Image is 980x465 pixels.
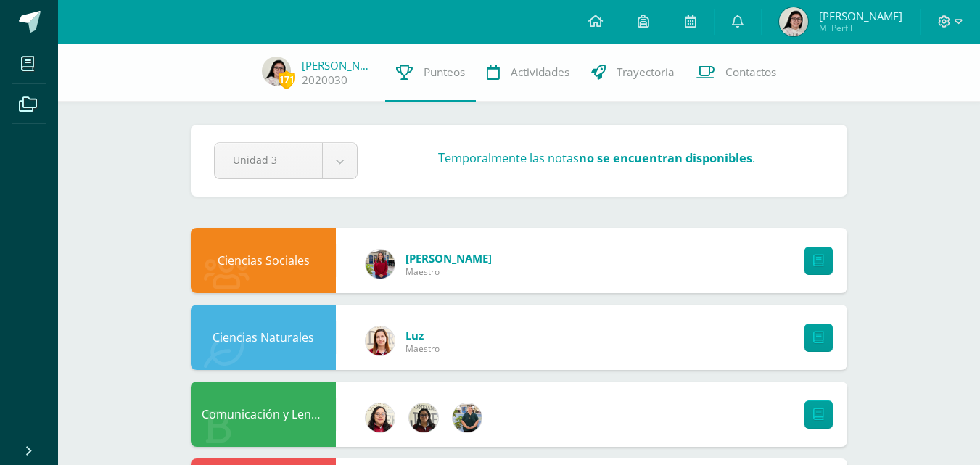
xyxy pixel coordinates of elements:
img: a9d28a2e32b851d076e117f3137066e3.png [262,57,291,86]
span: Maestro [405,342,440,355]
span: Actividades [511,65,569,80]
img: c64be9d0b6a0f58b034d7201874f2d94.png [409,403,438,432]
a: [PERSON_NAME] [302,58,374,73]
img: c6b4b3f06f981deac34ce0a071b61492.png [366,403,395,432]
a: Actividades [476,44,580,102]
div: Ciencias Naturales [191,305,336,370]
span: Mi Perfil [819,22,902,34]
img: e1f0730b59be0d440f55fb027c9eff26.png [366,250,395,279]
span: [PERSON_NAME] [819,9,902,23]
span: Maestro [405,266,492,278]
span: Trayectoria [617,65,675,80]
a: 2020030 [302,73,347,88]
a: Trayectoria [580,44,685,102]
a: Punteos [385,44,476,102]
span: Unidad 3 [233,143,304,177]
a: [PERSON_NAME] [405,251,492,266]
span: Contactos [725,65,776,80]
div: Ciencias Sociales [191,228,336,293]
img: 817ebf3715493adada70f01008bc6ef0.png [366,326,395,355]
a: Contactos [685,44,787,102]
strong: no se encuentran disponibles [579,150,752,166]
span: 171 [279,70,295,89]
img: d3b263647c2d686994e508e2c9b90e59.png [453,403,482,432]
img: a9d28a2e32b851d076e117f3137066e3.png [779,7,808,36]
span: Punteos [424,65,465,80]
a: Unidad 3 [215,143,357,178]
h3: Temporalmente las notas . [438,150,755,166]
a: Luz [405,328,440,342]
div: Comunicación y Lenguaje [191,382,336,447]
